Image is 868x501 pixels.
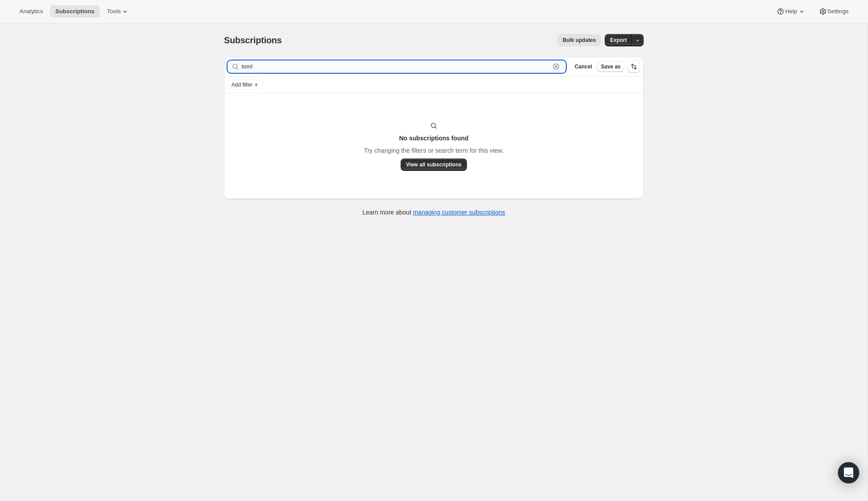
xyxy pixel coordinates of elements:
[406,161,462,168] span: View all subscriptions
[605,34,632,46] button: Export
[552,62,561,71] button: Clear
[610,37,627,44] span: Export
[364,146,504,155] p: Try changing the filters or search term for this view.
[227,79,263,90] button: Add filter
[771,5,811,18] button: Help
[601,63,621,70] span: Save as
[102,5,135,18] button: Tools
[413,209,505,216] a: managing customer subscriptions
[363,208,505,217] p: Learn more about
[575,63,592,70] span: Cancel
[401,158,467,171] button: View all subscriptions
[827,8,849,15] span: Settings
[50,5,100,18] button: Subscriptions
[19,8,43,15] span: Analytics
[785,8,797,15] span: Help
[813,5,854,18] button: Settings
[224,35,282,45] span: Subscriptions
[563,37,596,44] span: Bulk updates
[571,61,595,72] button: Cancel
[107,8,121,15] span: Tools
[231,81,252,88] span: Add filter
[55,8,95,15] span: Subscriptions
[242,60,550,73] input: Filter subscribers
[838,462,859,483] div: Open Intercom Messenger
[628,60,640,73] button: Sort the results
[557,34,601,46] button: Bulk updates
[399,134,468,143] h3: No subscriptions found
[14,5,48,18] button: Analytics
[597,61,624,72] button: Save as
